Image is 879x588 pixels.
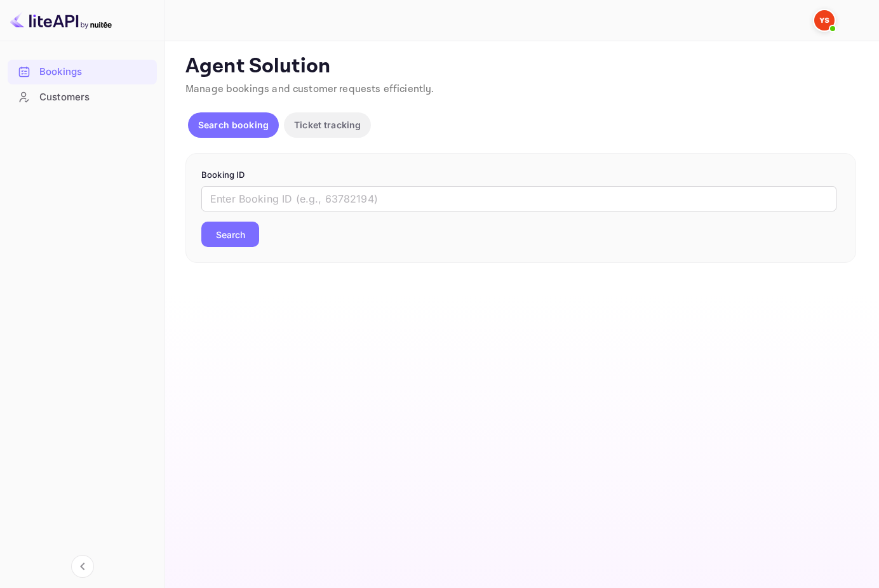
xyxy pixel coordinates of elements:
[8,60,157,83] a: Bookings
[201,222,259,247] button: Search
[8,85,157,109] a: Customers
[10,10,112,30] img: LiteAPI logo
[39,90,151,105] div: Customers
[814,10,835,30] img: Yandex Support
[8,85,157,110] div: Customers
[198,118,269,131] p: Search booking
[39,65,151,79] div: Bookings
[185,54,856,79] p: Agent Solution
[8,60,157,84] div: Bookings
[185,83,434,96] span: Manage bookings and customer requests efficiently.
[201,169,840,182] p: Booking ID
[201,186,836,211] input: Enter Booking ID (e.g., 63782194)
[71,555,94,578] button: Collapse navigation
[294,118,361,131] p: Ticket tracking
